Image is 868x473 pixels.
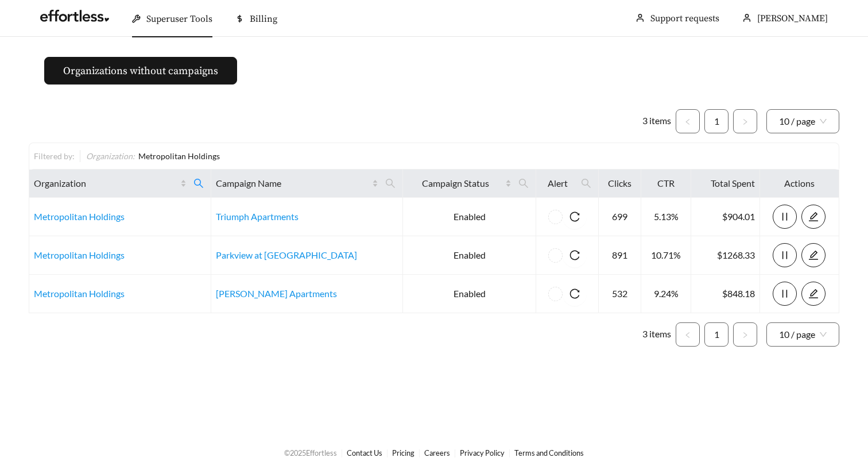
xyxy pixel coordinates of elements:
span: search [518,178,529,189]
span: Campaign Status [408,176,503,190]
th: Clicks [599,170,641,198]
span: Organization : [86,151,135,161]
li: 1 [704,322,728,347]
div: Page Size [766,109,839,133]
td: $904.01 [691,198,759,236]
a: 1 [705,110,728,133]
span: 10 / page [779,323,827,346]
span: edit [802,211,825,222]
button: left [676,109,700,133]
span: Organization [34,176,178,190]
li: Next Page [733,109,757,133]
span: © 2025 Effortless [284,448,337,457]
li: 1 [704,109,728,133]
td: Enabled [403,275,536,313]
button: right [733,109,757,133]
td: 699 [599,198,641,236]
td: 10.71% [641,236,692,275]
button: pause [773,282,797,306]
span: search [381,174,400,193]
a: Privacy Policy [460,448,505,457]
a: Support requests [650,13,719,24]
span: Campaign Name [216,176,370,190]
a: edit [801,249,826,260]
td: 532 [599,275,641,313]
span: Organizations without campaigns [63,63,218,79]
button: reload [563,243,587,267]
td: $848.18 [691,275,759,313]
a: Pricing [392,448,414,457]
td: 9.24% [641,275,692,313]
div: Page Size [766,322,839,347]
span: [PERSON_NAME] [757,13,828,24]
span: search [576,174,596,193]
a: Metropolitan Holdings [34,249,125,260]
span: search [193,178,204,189]
a: Metropolitan Holdings [34,288,125,299]
div: Filtered by: [34,150,80,162]
a: edit [801,288,826,299]
span: reload [563,289,587,299]
button: pause [773,205,797,229]
a: Careers [424,448,450,457]
td: 5.13% [641,198,692,236]
button: edit [801,243,826,267]
button: edit [801,282,826,306]
th: CTR [641,170,692,198]
a: Contact Us [347,448,382,457]
span: reload [563,211,587,222]
td: 891 [599,236,641,275]
button: edit [801,205,826,229]
a: Metropolitan Holdings [34,211,125,222]
span: Superuser Tools [146,13,212,25]
li: Previous Page [676,322,700,347]
span: reload [563,250,587,260]
a: Triumph Apartments [216,211,299,222]
a: Terms and Conditions [514,448,584,457]
span: edit [802,250,825,260]
span: pause [773,250,796,260]
th: Actions [760,170,839,198]
button: Organizations without campaigns [44,57,237,84]
span: Billing [250,13,277,25]
span: left [684,118,691,125]
a: 1 [705,323,728,346]
button: reload [563,205,587,229]
li: Previous Page [676,109,700,133]
button: pause [773,243,797,267]
a: Parkview at [GEOGRAPHIC_DATA] [216,249,357,260]
span: Alert [541,176,574,190]
td: Enabled [403,198,536,236]
td: $1268.33 [691,236,759,275]
span: 10 / page [779,110,827,133]
th: Total Spent [691,170,759,198]
span: search [514,174,533,193]
span: search [385,178,396,189]
span: search [581,178,591,189]
li: 3 items [642,322,671,347]
td: Enabled [403,236,536,275]
span: right [742,332,749,339]
span: edit [802,289,825,299]
button: reload [563,282,587,306]
li: Next Page [733,322,757,347]
span: Metropolitan Holdings [138,151,220,161]
li: 3 items [642,109,671,133]
a: edit [801,211,826,222]
span: search [189,174,208,193]
button: right [733,322,757,347]
a: [PERSON_NAME] Apartments [216,288,337,299]
span: left [684,332,691,339]
span: right [742,118,749,125]
span: pause [773,289,796,299]
span: pause [773,211,796,222]
button: left [676,322,700,347]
